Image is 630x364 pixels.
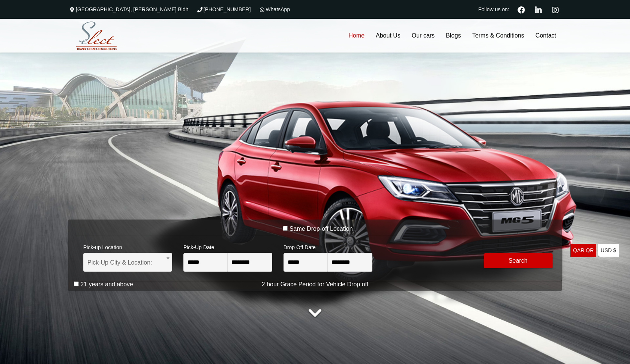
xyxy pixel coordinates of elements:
a: [PHONE_NUMBER] [196,6,251,12]
a: Our cars [406,19,440,53]
a: Facebook [514,5,528,14]
a: USD $ [598,244,619,257]
span: Pick-up Location [83,239,172,253]
button: Modify Search [484,253,553,268]
a: QAR QR [570,244,596,257]
span: Pick-Up Date [183,239,272,253]
a: Terms & Conditions [466,19,530,53]
a: Instagram [549,5,562,14]
a: Home [343,19,370,53]
p: 2 hour Grace Period for Vehicle Drop off [68,280,562,289]
a: WhatsApp [258,6,290,12]
a: Contact [530,19,562,53]
a: About Us [370,19,406,53]
span: Drop Off Date [283,239,372,253]
label: Same Drop-off Location [289,225,353,233]
label: 21 years and above [80,281,133,288]
a: Blogs [440,19,466,53]
a: Linkedin [532,5,545,14]
span: Pick-Up City & Location: [87,253,168,272]
span: Pick-Up City & Location: [83,253,172,272]
img: Select Rent a Car [70,20,123,52]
